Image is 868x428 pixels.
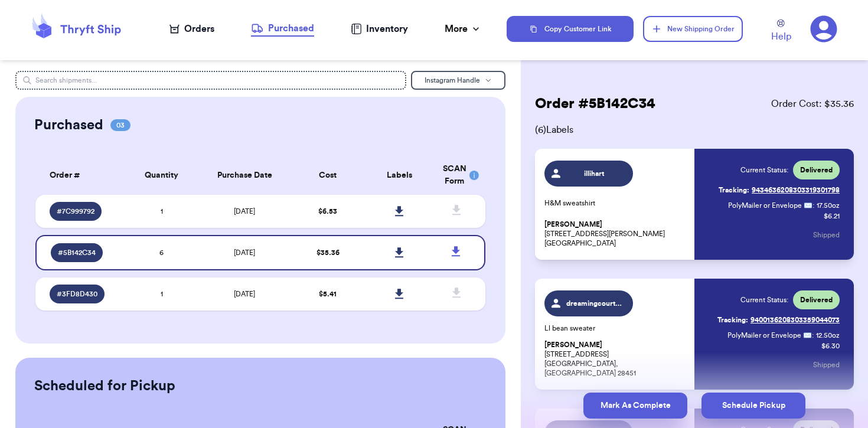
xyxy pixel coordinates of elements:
[701,393,805,419] button: Schedule Pickup
[445,22,482,36] div: More
[544,198,687,208] p: H&M sweatshirt
[234,290,255,298] span: [DATE]
[507,16,634,42] button: Copy Customer Link
[15,71,406,90] input: Search shipments...
[251,21,314,37] a: Purchased
[544,324,687,333] p: Ll bean sweater
[719,181,840,200] a: Tracking:9434636208303319301798
[740,295,788,305] span: Current Status:
[643,16,742,42] button: New Shipping Order
[728,202,812,209] span: PolyMailer or Envelope ✉️
[411,71,505,90] button: Instagram Handle
[57,207,94,216] span: # 7C999792
[251,21,314,35] div: Purchased
[800,165,833,175] span: Delivered
[771,97,854,111] span: Order Cost: $ 35.36
[425,77,480,84] span: Instagram Handle
[821,341,840,351] p: $ 6.30
[234,208,255,215] span: [DATE]
[443,163,471,188] div: SCAN Form
[566,299,622,308] span: dreamingcourtneyb
[740,165,788,175] span: Current Status:
[717,311,840,329] a: Tracking:9400136208303359044073
[719,185,749,195] span: Tracking:
[583,393,687,419] button: Mark As Complete
[364,156,436,195] th: Labels
[316,249,340,256] span: $ 35.36
[771,19,791,44] a: Help
[544,220,602,229] span: [PERSON_NAME]
[727,332,812,339] span: PolyMailer or Envelope ✉️
[35,156,125,195] th: Order #
[57,289,97,299] span: # 3FD8D430
[800,295,833,305] span: Delivered
[126,156,198,195] th: Quantity
[110,119,130,131] span: 03
[292,156,364,195] th: Cost
[566,169,622,178] span: illihart
[813,352,840,378] button: Shipped
[717,315,748,325] span: Tracking:
[319,290,337,298] span: $ 5.41
[824,211,840,221] p: $ 6.21
[169,22,214,36] a: Orders
[161,208,163,215] span: 1
[159,249,164,256] span: 6
[535,123,854,137] span: ( 6 ) Labels
[34,116,103,135] h2: Purchased
[544,220,687,248] p: [STREET_ADDRESS][PERSON_NAME] [GEOGRAPHIC_DATA]
[816,331,840,340] span: 12.50 oz
[812,201,814,210] span: :
[812,331,814,340] span: :
[197,156,292,195] th: Purchase Date
[351,22,408,36] a: Inventory
[544,340,687,378] p: [STREET_ADDRESS] [GEOGRAPHIC_DATA], [GEOGRAPHIC_DATA] 28451
[161,290,163,298] span: 1
[817,201,840,210] span: 17.50 oz
[544,341,602,349] span: [PERSON_NAME]
[58,248,96,257] span: # 5B142C34
[771,30,791,44] span: Help
[535,94,655,113] h2: Order # 5B142C34
[813,222,840,248] button: Shipped
[34,377,175,396] h2: Scheduled for Pickup
[318,208,337,215] span: $ 6.53
[234,249,255,256] span: [DATE]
